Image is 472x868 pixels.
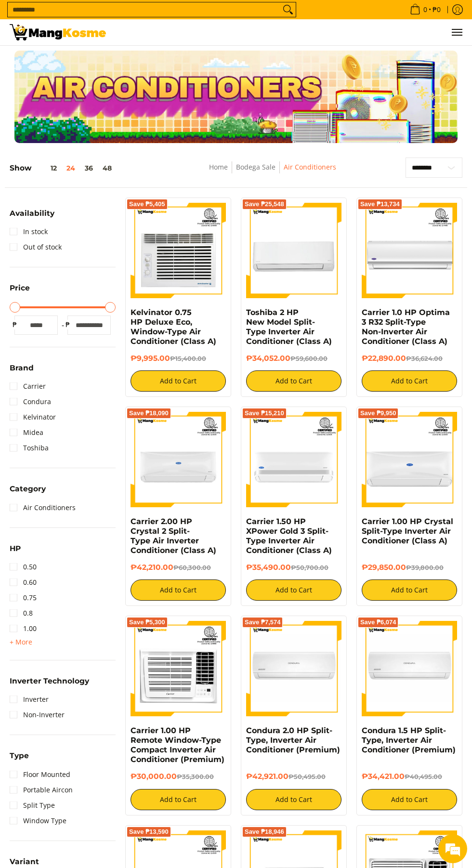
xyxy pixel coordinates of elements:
a: Condura 1.5 HP Split-Type, Inverter Air Conditioner (Premium) [362,726,456,754]
img: Toshiba 2 HP New Model Split-Type Inverter Air Conditioner (Class A) [246,203,341,298]
summary: Open [10,545,21,559]
a: Carrier 1.00 HP Crystal Split-Type Inverter Air Conditioner (Class A) [362,517,453,545]
img: Carrier 1.00 HP Remote Window-Type Compact Inverter Air Conditioner (Premium) [131,621,226,716]
button: Add to Cart [246,370,341,392]
a: 0.60 [10,575,37,590]
del: ₱50,700.00 [291,564,328,571]
a: Non-Inverter [10,707,65,723]
nav: Main Menu [116,19,462,45]
a: Bodega Sale [236,162,275,171]
a: Portable Aircon [10,782,73,798]
a: Carrier 1.00 HP Remote Window-Type Compact Inverter Air Conditioner (Premium) [131,726,224,764]
button: Add to Cart [131,370,226,392]
span: Save ₱15,210 [245,410,284,416]
a: 0.50 [10,559,37,575]
h5: Show [10,163,117,172]
button: Add to Cart [362,370,457,392]
summary: Open [10,210,54,224]
a: Air Conditioners [284,162,336,171]
a: Split Type [10,798,55,813]
a: Toshiba 2 HP New Model Split-Type Inverter Air Conditioner (Class A) [246,308,332,346]
button: Menu [451,19,462,45]
summary: Open [10,284,30,299]
a: Floor Mounted [10,767,70,782]
a: Toshiba [10,440,49,456]
button: Add to Cart [131,789,226,810]
summary: Open [10,677,89,692]
h6: ₱34,052.00 [246,354,341,363]
button: Add to Cart [362,579,457,601]
del: ₱15,400.00 [170,355,206,362]
h6: ₱9,995.00 [131,354,226,363]
a: In stock [10,224,48,239]
a: 1.00 [10,621,37,636]
button: 12 [31,164,62,172]
span: Variant [10,858,39,865]
span: Type [10,752,29,759]
a: Kelvinator 0.75 HP Deluxe Eco, Window-Type Air Conditioner (Class A) [131,308,216,346]
a: 0.8 [10,605,33,621]
span: Save ₱9,950 [360,410,396,416]
span: Save ₱5,405 [129,201,165,207]
h6: ₱22,890.00 [362,354,457,363]
summary: Open [10,752,29,766]
span: • [407,4,444,15]
img: Kelvinator 0.75 HP Deluxe Eco, Window-Type Air Conditioner (Class A) [131,203,226,298]
img: Carrier 1.50 HP XPower Gold 3 Split-Type Inverter Air Conditioner (Class A) [246,412,341,507]
h6: ₱30,000.00 [131,772,226,781]
a: Carrier 1.0 HP Optima 3 R32 Split-Type Non-Inverter Air Conditioner (Class A) [362,308,450,346]
span: Save ₱5,300 [129,619,165,625]
button: 48 [98,164,117,172]
button: 36 [80,164,98,172]
a: Carrier 1.50 HP XPower Gold 3 Split-Type Inverter Air Conditioner (Class A) [246,517,332,555]
a: Inverter [10,692,49,707]
del: ₱50,495.00 [288,773,326,780]
summary: Open [10,485,46,500]
del: ₱40,495.00 [405,773,442,780]
span: Brand [10,364,34,371]
del: ₱35,300.00 [177,773,214,780]
button: Add to Cart [246,789,341,810]
span: Save ₱18,090 [129,410,169,416]
nav: Breadcrumbs [166,161,380,183]
img: Carrier 1.0 HP Optima 3 R32 Split-Type Non-Inverter Air Conditioner (Class A) [362,203,457,298]
span: Save ₱13,734 [360,201,400,207]
summary: Open [10,636,32,648]
span: Save ₱25,548 [245,201,284,207]
del: ₱59,600.00 [290,355,328,362]
img: Bodega Sale Aircon l Mang Kosme: Home Appliances Warehouse Sale [10,24,106,40]
ul: Customer Navigation [116,19,462,45]
span: Save ₱6,074 [360,619,396,625]
a: Condura 2.0 HP Split-Type, Inverter Air Conditioner (Premium) [246,726,340,754]
span: Save ₱18,946 [245,829,284,835]
button: Search [280,2,296,17]
span: + More [10,638,32,646]
a: Condura [10,394,51,409]
summary: Open [10,364,34,379]
img: Carrier 1.00 HP Crystal Split-Type Inverter Air Conditioner (Class A) [362,412,457,507]
h6: ₱35,490.00 [246,563,341,572]
h6: ₱42,210.00 [131,563,226,572]
a: Window Type [10,813,66,829]
span: ₱ [10,320,19,329]
span: Price [10,284,30,291]
button: Add to Cart [246,579,341,601]
span: Save ₱13,590 [129,829,169,835]
img: condura-split-type-inverter-air-conditioner-class-b-full-view-mang-kosme [246,621,341,716]
h6: ₱29,850.00 [362,563,457,572]
button: Add to Cart [131,579,226,601]
h6: ₱42,921.00 [246,772,341,781]
h6: ₱34,421.00 [362,772,457,781]
img: Carrier 2.00 HP Crystal 2 Split-Type Air Inverter Conditioner (Class A) [131,412,226,507]
del: ₱39,800.00 [406,564,444,571]
button: 24 [62,164,80,172]
img: condura-split-type-inverter-air-conditioner-class-b-full-view-mang-kosme [362,621,457,716]
span: Save ₱7,574 [245,619,281,625]
span: Category [10,485,46,492]
a: Kelvinator [10,409,56,425]
a: Out of stock [10,239,62,255]
span: Inverter Technology [10,677,89,684]
span: 0 [422,6,429,13]
a: Air Conditioners [10,500,76,515]
a: 0.75 [10,590,37,605]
